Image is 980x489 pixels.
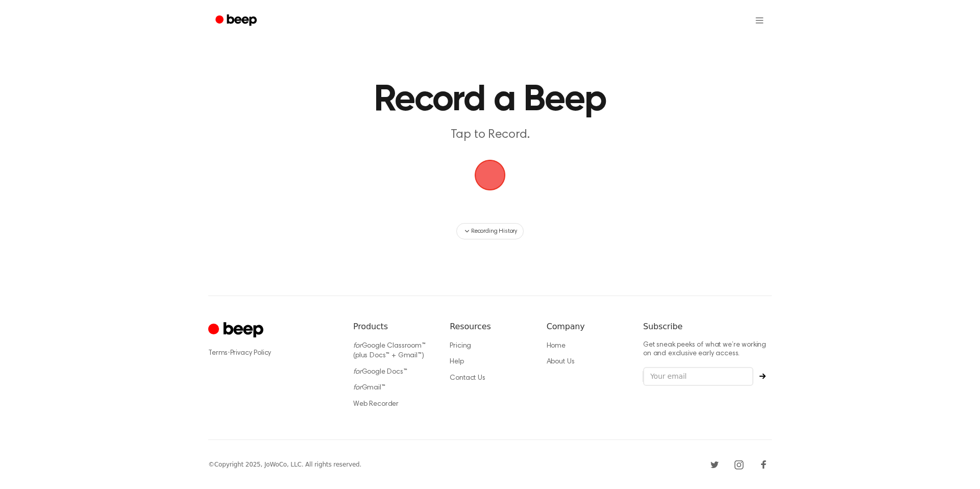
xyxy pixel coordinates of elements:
a: Help [450,358,463,365]
input: Your email [643,367,753,386]
a: Facebook [755,456,772,473]
h6: Products [353,321,433,333]
a: About Us [547,358,575,365]
a: forGmail™ [353,384,385,392]
img: Beep Logo [475,160,505,190]
button: Recording History [456,223,524,239]
button: Open menu [747,8,772,33]
div: · [208,348,337,358]
a: Web Recorder [353,401,399,408]
a: Privacy Policy [230,350,272,357]
a: forGoogle Docs™ [353,369,407,376]
h1: Record a Beep [229,82,751,118]
button: Subscribe [753,373,772,379]
p: Get sneak peeks of what we’re working on and exclusive early access. [643,341,772,359]
a: Pricing [450,343,471,350]
a: Terms [208,350,228,357]
a: Contact Us [450,375,485,382]
p: Tap to Record. [294,127,686,143]
h6: Company [547,321,627,333]
span: Recording History [471,227,517,236]
a: Beep [208,11,266,31]
a: Instagram [731,456,747,473]
h6: Subscribe [643,321,772,333]
div: © Copyright 2025, JoWoCo, LLC. All rights reserved. [208,460,361,469]
i: for [353,343,362,350]
a: Cruip [208,321,266,340]
a: Home [547,343,566,350]
a: Twitter [706,456,723,473]
i: for [353,369,362,376]
i: for [353,384,362,392]
a: forGoogle Classroom™ (plus Docs™ + Gmail™) [353,343,426,360]
h6: Resources [450,321,530,333]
